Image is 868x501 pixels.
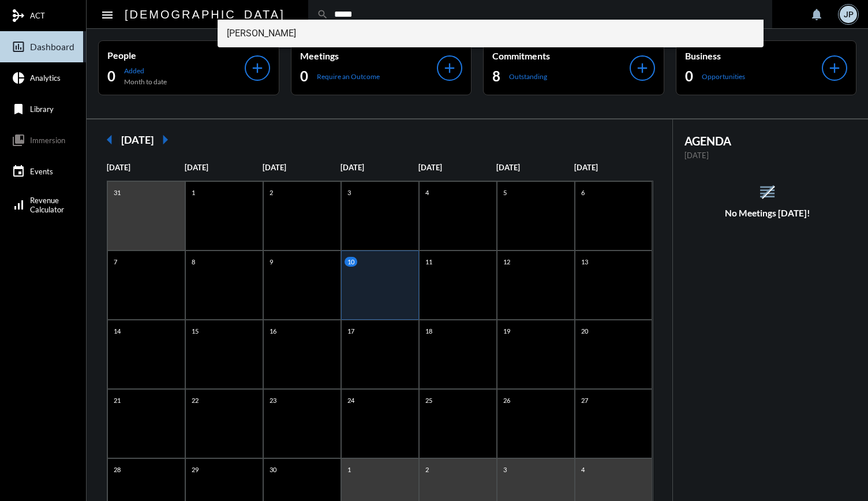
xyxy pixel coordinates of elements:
p: [DATE] [496,163,574,172]
p: 7 [111,257,120,267]
div: JP [840,6,857,23]
p: 13 [578,257,591,267]
p: 4 [578,465,588,474]
h2: 0 [685,67,693,85]
p: 26 [500,395,513,405]
span: Immersion [30,136,65,145]
h5: No Meetings [DATE]! [673,208,863,218]
h2: 8 [492,67,500,85]
p: [DATE] [107,163,185,172]
p: 25 [422,395,435,405]
p: 19 [500,326,513,336]
p: [DATE] [418,163,496,172]
mat-icon: event [12,164,25,178]
p: 21 [111,395,124,405]
p: Outstanding [509,72,547,81]
h2: [DATE] [121,133,154,146]
mat-icon: add [634,60,650,76]
mat-icon: mediation [12,9,25,23]
p: 9 [267,257,276,267]
p: 28 [111,465,124,474]
p: 17 [345,326,357,336]
h2: AGENDA [684,134,851,148]
p: Meetings [300,50,437,61]
p: 30 [267,465,279,474]
p: Require an Outcome [317,72,380,81]
p: Opportunities [702,72,745,81]
p: 27 [578,395,591,405]
p: 4 [422,188,432,197]
mat-icon: arrow_right [154,128,177,151]
p: People [107,50,245,61]
mat-icon: insert_chart_outlined [12,40,25,54]
mat-icon: add [249,60,265,76]
h2: 0 [107,67,115,85]
p: 31 [111,188,124,197]
mat-icon: add [826,60,843,76]
p: [DATE] [574,163,652,172]
p: 2 [267,188,276,197]
span: Analytics [30,73,61,83]
p: 18 [422,326,435,336]
p: 11 [422,257,435,267]
p: 24 [345,395,357,405]
mat-icon: pie_chart [12,71,25,85]
span: Revenue Calculator [30,196,64,214]
p: 22 [189,395,201,405]
mat-icon: bookmark [12,102,25,116]
p: Business [685,50,822,61]
h2: [DEMOGRAPHIC_DATA] [125,5,285,24]
p: 29 [189,465,201,474]
mat-icon: Side nav toggle icon [100,8,114,22]
mat-icon: add [442,60,458,76]
mat-icon: arrow_left [98,128,121,151]
p: 2 [422,465,432,474]
p: 20 [578,326,591,336]
p: 15 [189,326,201,336]
p: 14 [111,326,124,336]
p: [DATE] [341,163,418,172]
p: Commitments [492,50,630,61]
p: 10 [345,257,357,267]
p: 1 [189,188,198,197]
p: 8 [189,257,198,267]
mat-icon: search [317,9,328,20]
p: [DATE] [263,163,341,172]
p: 1 [345,465,354,474]
h2: 0 [300,67,308,85]
p: Month to date [124,77,167,86]
p: [DATE] [684,151,851,160]
span: ACT [30,11,45,20]
p: Added [124,66,167,75]
span: Library [30,104,54,114]
p: [DATE] [185,163,263,172]
span: Events [30,167,53,176]
button: Toggle sidenav [96,3,119,26]
mat-icon: reorder [758,182,777,201]
p: 6 [578,188,588,197]
p: 3 [500,465,510,474]
p: 16 [267,326,279,336]
p: 23 [267,395,279,405]
p: 12 [500,257,513,267]
mat-icon: collections_bookmark [12,133,25,147]
mat-icon: signal_cellular_alt [12,198,25,212]
span: [PERSON_NAME] [227,20,755,47]
span: Dashboard [30,42,74,52]
p: 3 [345,188,354,197]
mat-icon: notifications [810,8,824,21]
p: 5 [500,188,510,197]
